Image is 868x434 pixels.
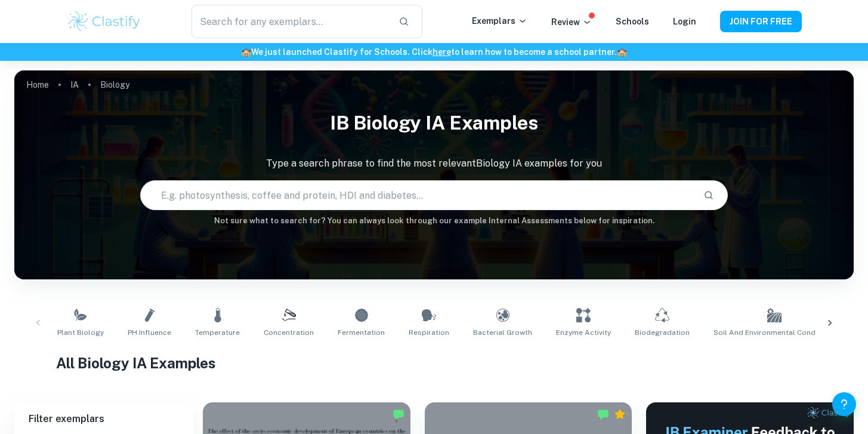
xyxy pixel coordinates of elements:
img: Clastify logo [67,10,143,33]
input: Search for any exemplars... [191,5,388,38]
span: Temperature [195,327,240,338]
span: Respiration [409,327,449,338]
img: Marked [393,408,404,420]
span: Plant Biology [57,327,104,338]
div: Premium [614,408,626,420]
span: Concentration [264,327,314,338]
span: 🏫 [241,47,251,57]
h6: Not sure what to search for? You can always look through our example Internal Assessments below f... [14,215,854,227]
span: Enzyme Activity [556,327,611,338]
a: Login [673,17,696,26]
h1: IB Biology IA examples [14,104,854,142]
span: Soil and Environmental Conditions [713,327,835,338]
a: here [433,47,451,57]
p: Exemplars [472,14,527,27]
span: Bacterial Growth [473,327,532,338]
span: Biodegradation [635,327,690,338]
p: Biology [100,78,129,91]
button: Help and Feedback [832,392,856,416]
input: E.g. photosynthesis, coffee and protein, HDI and diabetes... [141,178,694,212]
a: Home [26,76,49,93]
img: Marked [597,408,609,420]
h6: We just launched Clastify for Schools. Click to learn how to become a school partner. [2,45,866,59]
button: JOIN FOR FREE [720,11,802,32]
h1: All Biology IA Examples [56,352,811,374]
button: Search [699,185,719,205]
span: pH Influence [128,327,171,338]
span: Fermentation [338,327,385,338]
p: Type a search phrase to find the most relevant Biology IA examples for you [14,156,854,171]
a: IA [70,76,79,93]
a: Schools [616,17,649,26]
p: Review [551,16,592,29]
span: 🏫 [617,47,627,57]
